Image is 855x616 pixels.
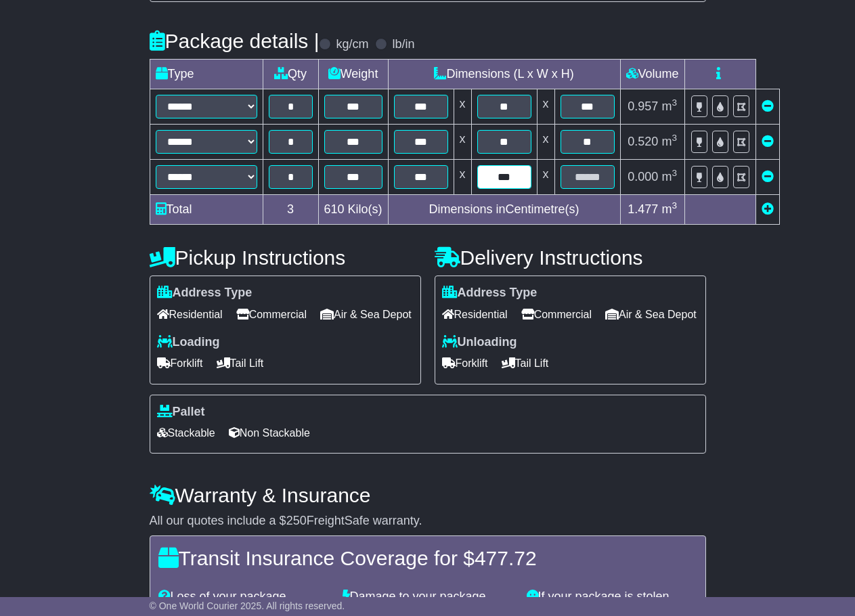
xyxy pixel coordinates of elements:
[336,590,520,604] div: Damage to your package
[672,168,677,178] sup: 3
[157,304,223,325] span: Residential
[158,547,697,569] h4: Transit Insurance Coverage for $
[442,335,517,350] label: Unloading
[392,37,414,52] label: lb/in
[502,353,549,374] span: Tail Lift
[150,514,706,529] div: All our quotes include a $ FreightSafe warranty.
[150,484,706,506] h4: Warranty & Insurance
[442,286,538,301] label: Address Type
[318,195,388,225] td: Kilo(s)
[672,200,677,211] sup: 3
[661,170,677,183] span: m
[672,133,677,143] sup: 3
[157,335,220,350] label: Loading
[762,170,774,183] a: Remove this item
[762,202,774,216] a: Add new item
[324,202,345,216] span: 610
[661,202,677,216] span: m
[150,246,421,269] h4: Pickup Instructions
[620,60,684,89] td: Volume
[537,160,554,195] td: x
[537,89,554,125] td: x
[520,590,704,604] div: If your package is stolen
[336,37,368,52] label: kg/cm
[150,600,345,611] span: © One World Courier 2025. All rights reserved.
[150,195,263,225] td: Total
[320,304,412,325] span: Air & Sea Depot
[236,304,307,325] span: Commercial
[605,304,697,325] span: Air & Sea Depot
[388,195,620,225] td: Dimensions in Centimetre(s)
[442,304,508,325] span: Residential
[157,405,205,420] label: Pallet
[157,353,203,374] span: Forklift
[263,195,318,225] td: 3
[286,514,307,527] span: 250
[388,60,620,89] td: Dimensions (L x W x H)
[454,160,471,195] td: x
[152,590,336,604] div: Loss of your package
[217,353,264,374] span: Tail Lift
[318,60,388,89] td: Weight
[628,170,658,183] span: 0.000
[229,422,310,443] span: Non Stackable
[442,353,488,374] span: Forklift
[661,100,677,113] span: m
[454,125,471,160] td: x
[762,135,774,148] a: Remove this item
[157,422,215,443] span: Stackable
[672,97,677,108] sup: 3
[537,125,554,160] td: x
[157,286,253,301] label: Address Type
[628,135,658,148] span: 0.520
[150,60,263,89] td: Type
[150,30,320,52] h4: Package details |
[435,246,706,269] h4: Delivery Instructions
[521,304,592,325] span: Commercial
[661,135,677,148] span: m
[454,89,471,125] td: x
[628,202,658,216] span: 1.477
[263,60,318,89] td: Qty
[762,100,774,113] a: Remove this item
[475,547,537,569] span: 477.72
[628,100,658,113] span: 0.957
